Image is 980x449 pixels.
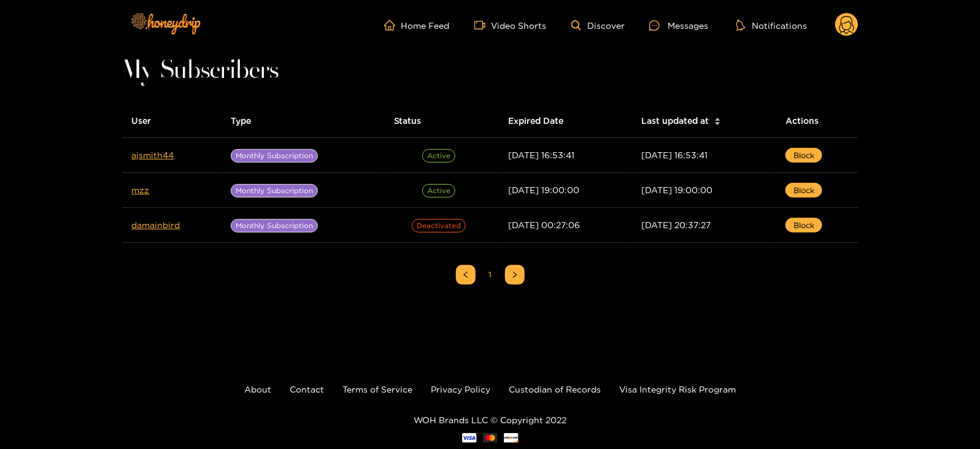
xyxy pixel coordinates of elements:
[776,104,858,138] th: Actions
[122,63,858,80] h1: My Subscribers
[793,184,814,196] span: Block
[714,120,721,127] span: caret-down
[132,150,174,159] a: ajsmith44
[456,265,476,285] button: left
[412,219,466,232] span: Deactivated
[714,116,721,123] span: caret-up
[221,104,384,138] th: Type
[422,149,455,163] span: Active
[505,265,525,285] li: Next Page
[231,184,318,198] span: Monthly Subscription
[132,185,150,194] a: mzz
[508,150,574,159] span: [DATE] 16:53:41
[619,385,736,394] a: Visa Integrity Risk Program
[480,265,500,285] li: 1
[481,266,500,284] a: 1
[474,20,547,31] a: Video Shorts
[733,19,811,31] button: Notifications
[384,20,450,31] a: Home Feed
[122,104,222,138] th: User
[793,149,814,161] span: Block
[642,220,711,229] span: [DATE] 20:37:27
[785,148,822,163] button: Block
[649,18,708,33] div: Messages
[508,220,580,229] span: [DATE] 00:27:06
[509,385,601,394] a: Custodian of Records
[384,20,401,31] span: home
[505,265,525,285] button: right
[508,185,579,194] span: [DATE] 19:00:00
[431,385,490,394] a: Privacy Policy
[474,20,492,31] span: video-camera
[384,104,499,138] th: Status
[462,271,469,278] span: left
[244,385,271,394] a: About
[642,150,708,159] span: [DATE] 16:53:41
[231,219,318,232] span: Monthly Subscription
[132,220,180,229] a: damainbird
[785,183,822,198] button: Block
[498,104,631,138] th: Expired Date
[642,185,713,194] span: [DATE] 19:00:00
[290,385,324,394] a: Contact
[511,271,519,278] span: right
[422,184,455,198] span: Active
[231,149,318,163] span: Monthly Subscription
[793,219,814,231] span: Block
[785,218,822,232] button: Block
[642,114,709,128] span: Last updated at
[456,265,476,285] li: Previous Page
[571,20,625,31] a: Discover
[342,385,412,394] a: Terms of Service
